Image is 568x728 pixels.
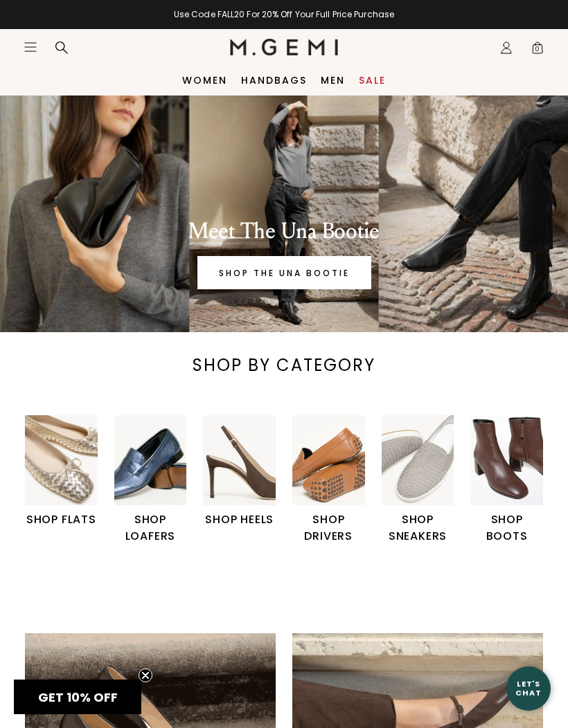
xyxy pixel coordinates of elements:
a: Banner primary button [197,256,371,289]
a: SHOP FLATS [25,415,98,529]
a: Handbags [241,75,307,86]
div: 2 / 6 [114,415,204,545]
a: Sale [359,75,386,86]
span: GET 10% OFF [38,689,118,706]
h1: SHOP SNEAKERS [382,511,454,545]
a: SHOP SNEAKERS [382,415,454,545]
h1: SHOP DRIVERS [292,511,365,545]
h1: SHOP FLATS [25,511,98,528]
div: 5 / 6 [382,415,471,545]
div: Let's Chat [506,680,551,697]
button: Close teaser [139,668,152,682]
img: M.Gemi [230,39,339,55]
div: GET 10% OFFClose teaser [14,680,141,714]
h1: SHOP LOAFERS [114,511,187,545]
div: 6 / 6 [470,415,560,545]
h1: SHOP BOOTS [470,511,543,545]
a: SHOP LOAFERS [114,415,187,545]
span: 0 [531,44,544,57]
div: 3 / 6 [203,415,292,529]
a: SHOP HEELS [203,415,276,529]
a: SHOP DRIVERS [292,415,365,545]
div: 4 / 6 [292,415,382,545]
a: Women [182,75,227,86]
button: Open site menu [24,40,37,54]
a: SHOP BOOTS [470,415,543,545]
div: Meet The Una Bootie [42,217,526,245]
a: Men [321,75,345,86]
div: 1 / 6 [25,415,114,529]
h1: SHOP HEELS [203,511,276,528]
